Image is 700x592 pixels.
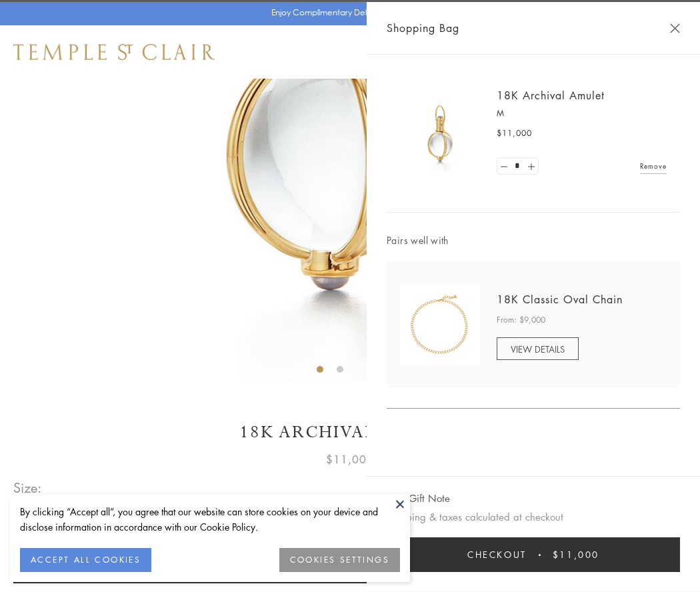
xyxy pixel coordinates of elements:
[387,490,450,507] button: Add Gift Note
[497,88,605,103] a: 18K Archival Amulet
[400,93,480,173] img: 18K Archival Amulet
[387,509,680,525] p: Shipping & taxes calculated at checkout
[640,159,667,173] a: Remove
[271,6,423,19] p: Enjoy Complimentary Delivery & Returns
[467,547,527,562] span: Checkout
[497,158,511,175] a: Set quantity to 0
[279,548,400,572] button: COOKIES SETTINGS
[326,451,374,468] span: $11,000
[387,19,459,37] span: Shopping Bag
[497,337,579,360] a: VIEW DETAILS
[387,233,680,248] span: Pairs well with
[400,285,480,365] img: N88865-OV18
[13,421,687,444] h1: 18K Archival Amulet
[20,548,151,572] button: ACCEPT ALL COOKIES
[497,292,623,307] a: 18K Classic Oval Chain
[670,23,680,33] button: Close Shopping Bag
[387,537,680,572] button: Checkout $11,000
[511,343,565,355] span: VIEW DETAILS
[497,107,667,120] p: M
[13,477,43,499] span: Size:
[524,158,537,175] a: Set quantity to 2
[13,44,215,60] img: Temple St. Clair
[497,313,545,327] span: From: $9,000
[497,127,532,140] span: $11,000
[20,504,400,535] div: By clicking “Accept all”, you agree that our website can store cookies on your device and disclos...
[553,547,599,562] span: $11,000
